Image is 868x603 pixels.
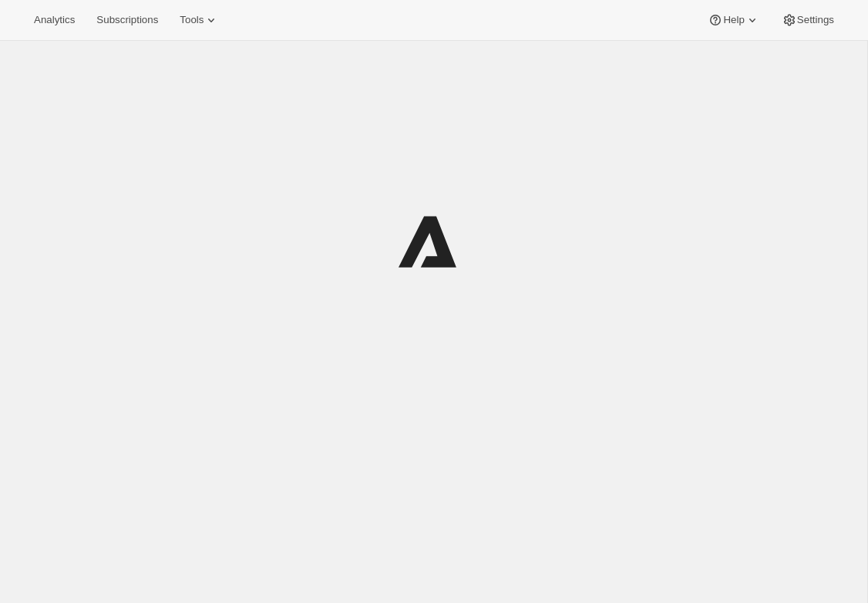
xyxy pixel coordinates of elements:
[96,14,158,26] span: Subscriptions
[180,14,204,26] span: Tools
[797,14,834,26] span: Settings
[87,9,167,31] button: Subscriptions
[170,9,228,31] button: Tools
[772,9,843,31] button: Settings
[723,14,744,26] span: Help
[34,14,75,26] span: Analytics
[698,9,769,31] button: Help
[25,9,84,31] button: Analytics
